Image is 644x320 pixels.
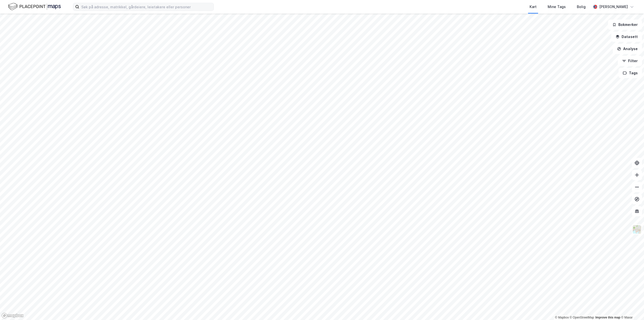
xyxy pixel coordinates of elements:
a: OpenStreetMap [570,316,594,319]
input: Søk på adresse, matrikkel, gårdeiere, leietakere eller personer [79,3,214,11]
button: Datasett [611,32,642,42]
iframe: Chat Widget [619,296,644,320]
div: Mine Tags [548,4,566,10]
button: Tags [619,68,642,78]
div: Bolig [577,4,586,10]
img: logo.f888ab2527a4732fd821a326f86c7f29.svg [8,2,61,11]
a: Mapbox [555,316,569,319]
a: Mapbox homepage [2,313,24,318]
button: Bokmerker [608,20,642,30]
div: [PERSON_NAME] [599,4,628,10]
div: Kontrollprogram for chat [619,296,644,320]
button: Analyse [613,44,642,54]
div: Kart [530,4,537,10]
button: Filter [618,56,642,66]
a: Improve this map [595,316,620,319]
img: Z [632,225,642,234]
